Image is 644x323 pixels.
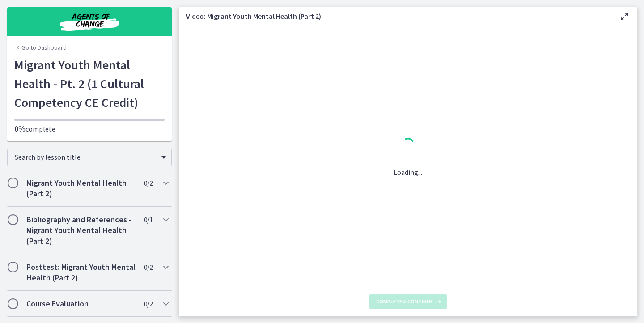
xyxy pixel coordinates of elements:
span: Complete & continue [376,298,433,305]
div: Search by lesson title [7,149,172,166]
span: 0 / 2 [144,298,153,309]
span: 0 / 1 [144,214,153,225]
p: complete [14,123,165,134]
h2: Bibliography and References - Migrant Youth Mental Health (Part 2) [26,214,136,246]
img: Agents of Change [36,11,143,32]
div: 1 [394,136,422,156]
h2: Migrant Youth Mental Health (Part 2) [26,178,136,199]
span: Search by lesson title [15,153,157,161]
span: 0% [14,123,25,134]
span: 0 / 2 [144,178,153,188]
span: 0 / 2 [144,262,153,272]
h2: Posttest: Migrant Youth Mental Health (Part 2) [26,262,136,283]
button: Complete & continue [369,294,447,309]
h2: Course Evaluation [26,298,136,309]
p: Loading... [394,167,422,178]
h1: Migrant Youth Mental Health - Pt. 2 (1 Cultural Competency CE Credit) [14,55,165,112]
h3: Video: Migrant Youth Mental Health (Part 2) [186,11,605,21]
a: Go to Dashboard [14,43,67,52]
